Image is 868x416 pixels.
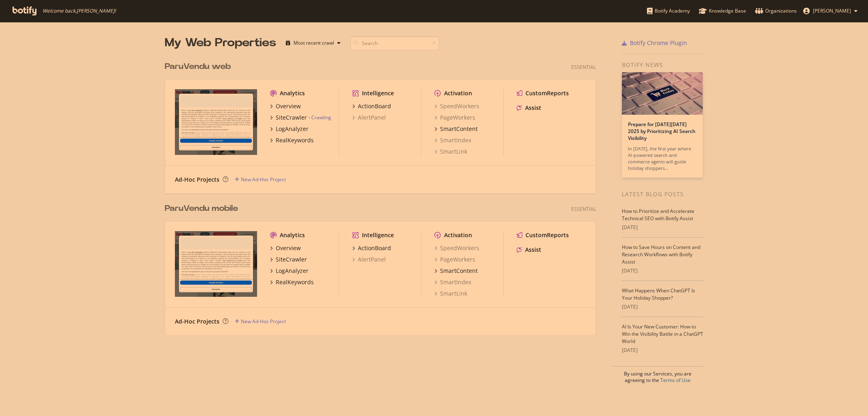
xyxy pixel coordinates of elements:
[352,102,391,110] a: ActionBoard
[525,246,541,254] div: Assist
[165,51,602,335] div: grid
[755,7,797,15] div: Organizations
[440,125,478,133] div: SmartContent
[525,231,569,239] div: CustomReports
[270,125,308,133] a: LogAnalyzer
[525,89,569,97] div: CustomReports
[270,255,307,264] a: SiteCrawler
[630,39,687,47] div: Botify Chrome Plugin
[628,146,697,172] div: In [DATE], the first year where AI-powered search and commerce agents will guide holiday shoppers…
[362,89,394,97] div: Intelligence
[647,7,690,15] div: Botify Academy
[283,36,344,49] button: Most recent crawl
[175,89,257,155] img: www.paruvendu.fr
[276,136,314,144] div: RealKeywords
[270,278,314,286] a: RealKeywords
[517,246,541,254] a: Assist
[352,244,391,252] a: ActionBoard
[797,4,864,17] button: [PERSON_NAME]
[571,64,596,71] div: Essential
[628,121,696,142] a: Prepare for [DATE][DATE] 2025 by Prioritizing AI Search Visibility
[235,176,286,183] a: New Ad-Hoc Project
[352,114,386,122] a: AlertPanel
[622,287,695,301] a: What Happens When ChatGPT Is Your Holiday Shopper?
[660,377,691,384] a: Terms of Use
[241,318,286,325] div: New Ad-Hoc Project
[622,267,703,274] div: [DATE]
[270,136,314,144] a: RealKeywords
[270,102,301,110] a: Overview
[699,7,746,15] div: Knowledge Base
[622,39,687,47] a: Botify Chrome Plugin
[622,60,703,69] div: Botify news
[270,267,308,275] a: LogAnalyzer
[350,36,439,50] input: Search
[241,176,286,183] div: New Ad-Hoc Project
[175,317,219,326] div: Ad-Hoc Projects
[276,244,301,252] div: Overview
[622,72,703,115] img: Prepare for Black Friday 2025 by Prioritizing AI Search Visibility
[444,89,472,97] div: Activation
[525,104,541,112] div: Assist
[622,224,703,231] div: [DATE]
[434,267,478,275] a: SmartContent
[517,104,541,112] a: Assist
[276,267,308,275] div: LogAnalyzer
[622,323,703,345] a: AI Is Your New Customer: How to Win the Visibility Battle in a ChatGPT World
[352,255,386,264] a: AlertPanel
[434,278,471,286] a: SmartIndex
[270,244,301,252] a: Overview
[362,231,394,239] div: Intelligence
[571,206,596,212] div: Essential
[434,289,467,298] a: SmartLink
[612,366,703,384] div: By using our Services, you are agreeing to the
[622,190,703,199] div: Latest Blog Posts
[440,267,478,275] div: SmartContent
[175,176,219,184] div: Ad-Hoc Projects
[294,41,334,45] div: Most recent crawl
[622,347,703,354] div: [DATE]
[622,208,694,222] a: How to Prioritize and Accelerate Technical SEO with Botify Assist
[175,231,257,297] img: www.paruvendu.fr
[165,35,276,51] div: My Web Properties
[358,102,391,110] div: ActionBoard
[308,114,331,121] div: -
[358,244,391,252] div: ActionBoard
[276,278,314,286] div: RealKeywords
[270,114,331,122] a: SiteCrawler- Crawling
[276,125,308,133] div: LogAnalyzer
[434,102,479,110] a: SpeedWorkers
[165,61,231,73] div: ParuVendu web
[276,114,307,122] div: SiteCrawler
[434,125,478,133] a: SmartContent
[165,203,241,214] a: ParuVendu mobile
[280,231,305,239] div: Analytics
[276,255,307,264] div: SiteCrawler
[434,148,467,156] a: SmartLink
[276,102,301,110] div: Overview
[813,7,851,14] span: Sabrina Colmant
[165,61,234,73] a: ParuVendu web
[444,231,472,239] div: Activation
[434,244,479,252] a: SpeedWorkers
[622,244,700,265] a: How to Save Hours on Content and Research Workflows with Botify Assist
[280,89,305,97] div: Analytics
[43,8,116,14] span: Welcome back, [PERSON_NAME] !
[434,136,471,144] a: SmartIndex
[311,114,331,121] a: Crawling
[517,231,569,239] a: CustomReports
[517,89,569,97] a: CustomReports
[165,203,238,214] div: ParuVendu mobile
[434,114,475,122] div: PageWorkers
[434,255,475,264] a: PageWorkers
[622,303,703,311] div: [DATE]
